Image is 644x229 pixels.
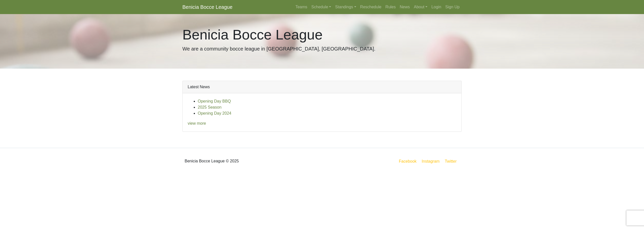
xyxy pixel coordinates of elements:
[188,121,206,125] a: view more
[182,26,462,43] h1: Benicia Bocce League
[309,2,333,12] a: Schedule
[333,2,358,12] a: Standings
[398,2,412,12] a: News
[293,2,309,12] a: Teams
[444,158,461,164] a: Twitter
[421,158,440,164] a: Instagram
[412,2,429,12] a: About
[182,2,232,12] a: Benicia Bocce League
[198,99,231,103] a: Opening Day BBQ
[198,111,231,115] a: Opening Day 2024
[358,2,384,12] a: Reschedule
[383,2,398,12] a: Rules
[443,2,462,12] a: Sign Up
[198,105,221,109] a: 2025 Season
[183,81,461,93] div: Latest News
[179,152,322,170] div: Benicia Bocce League © 2025
[429,2,443,12] a: Login
[182,45,462,53] p: We are a community bocce league in [GEOGRAPHIC_DATA], [GEOGRAPHIC_DATA].
[398,158,418,164] a: Facebook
